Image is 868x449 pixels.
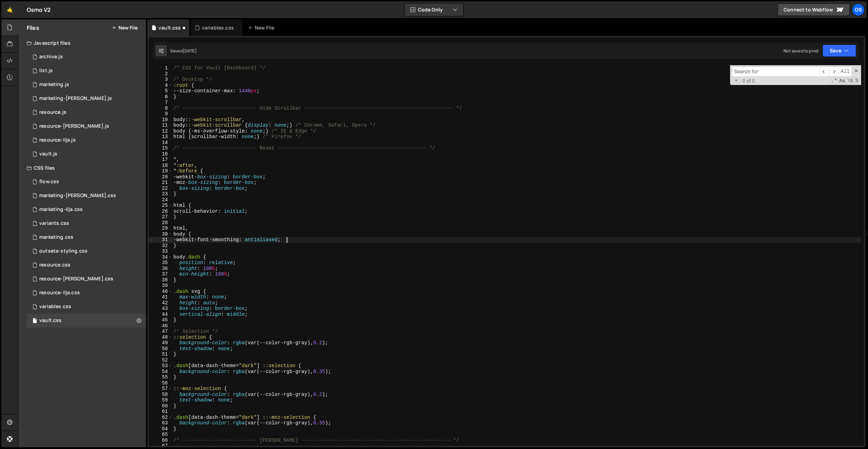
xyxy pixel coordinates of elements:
div: resource-ilja.js [39,137,76,143]
div: 6 [149,94,172,100]
div: 16 [149,151,172,157]
a: Os [852,3,865,16]
div: 57 [149,386,172,392]
div: 61 [149,409,172,415]
div: 64 [149,426,172,432]
div: 10 [149,117,172,123]
div: 19 [149,168,172,174]
div: 27 [149,214,172,220]
input: Search for [732,67,819,77]
span: Search In Selection [854,77,859,84]
div: 16596/45156.css [27,244,146,258]
div: 62 [149,415,172,421]
div: vault.css [158,24,181,31]
div: 16596/45422.js [27,78,146,92]
div: Osmo V2 [27,6,51,14]
div: marketing-ilja.css [39,206,83,213]
div: 16596/46210.js [27,50,146,64]
div: 51 [149,351,172,357]
div: 16596/46183.js [27,105,146,119]
div: vault.css [39,317,62,324]
a: Connect to Webflow [778,3,850,16]
div: 34 [149,254,172,260]
div: 66 [149,438,172,443]
div: 54 [149,369,172,375]
div: New File [248,24,277,31]
div: 42 [149,300,172,306]
div: 36 [149,266,172,272]
div: list.js [39,68,53,74]
div: marketing-[PERSON_NAME].js [39,95,112,102]
div: 30 [149,231,172,237]
div: 16596/47731.css [27,203,146,217]
div: 16596/46195.js [27,133,146,147]
span: Whole Word Search [846,77,854,84]
div: 47 [149,329,172,334]
div: marketing-[PERSON_NAME].css [39,193,116,199]
div: 58 [149,392,172,398]
div: 1 [149,65,172,71]
div: 49 [149,340,172,346]
div: 53 [149,363,172,369]
div: 60 [149,403,172,409]
div: 16596/45424.js [27,92,146,105]
div: vault.js [39,151,57,157]
div: 45 [149,317,172,323]
div: 33 [149,248,172,254]
div: archive.js [39,54,63,60]
div: marketing.js [39,82,69,88]
div: 28 [149,220,172,226]
div: 29 [149,226,172,231]
div: Javascript files [18,36,146,50]
div: 4 [149,83,172,88]
div: 11 [149,122,172,128]
a: 🤙 [1,1,18,18]
div: 16596/45446.css [27,230,146,244]
div: 16596/47552.css [27,175,146,189]
div: 16596/46199.css [27,258,146,272]
div: 48 [149,334,172,340]
div: resource.js [39,109,66,116]
div: 14 [149,140,172,146]
div: 16596/45153.css [27,314,146,328]
div: outseta-styling.css [39,248,88,254]
div: 38 [149,277,172,283]
div: flow.css [39,179,59,185]
div: 63 [149,420,172,426]
div: 44 [149,312,172,317]
div: 22 [149,186,172,192]
div: 46 [149,323,172,329]
div: 16596/45133.js [27,147,146,161]
div: 55 [149,374,172,380]
div: 16596/46196.css [27,272,146,286]
div: 16596/46284.css [27,189,146,203]
div: Not saved to prod [784,48,818,54]
div: 20 [149,174,172,180]
div: 5 [149,88,172,94]
div: 37 [149,271,172,277]
div: 24 [149,197,172,203]
div: resource-[PERSON_NAME].css [39,276,113,282]
div: marketing.css [39,234,73,240]
div: variables.css [202,24,234,31]
span: ​ [819,67,829,77]
span: 0 of 0 [740,78,758,84]
div: 31 [149,237,172,243]
div: 18 [149,163,172,169]
div: 2 [149,71,172,77]
div: 16596/45154.css [27,300,146,314]
h2: Files [27,24,39,32]
div: Saved [170,48,197,54]
div: 7 [149,100,172,105]
span: CaseSensitive Search [838,77,846,84]
div: 23 [149,191,172,197]
div: resource-ilja.css [39,290,80,296]
div: 50 [149,346,172,352]
div: [DATE] [183,48,197,54]
div: 32 [149,243,172,249]
div: 13 [149,134,172,140]
div: 59 [149,397,172,403]
div: 8 [149,105,172,111]
span: Toggle Replace mode [732,77,740,84]
div: 21 [149,180,172,186]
